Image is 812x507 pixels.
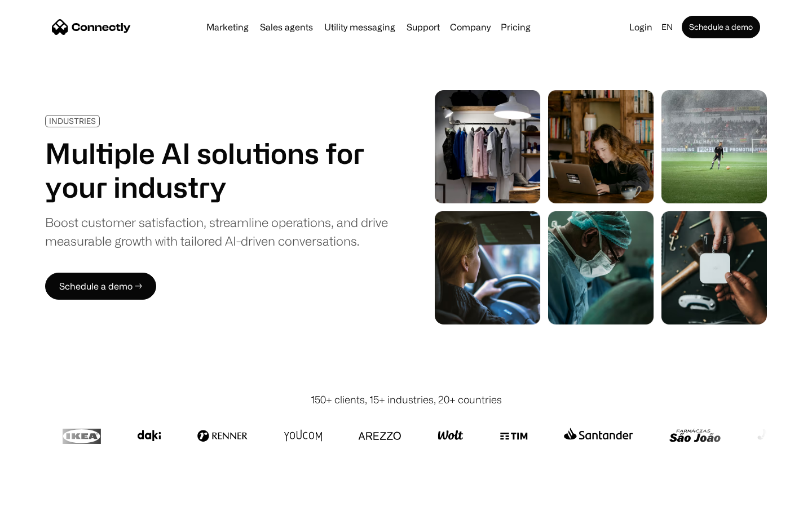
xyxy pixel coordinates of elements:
a: Login [625,19,657,35]
aside: Language selected: English [11,486,68,503]
div: INDUSTRIES [49,117,96,125]
a: Utility messaging [320,23,400,32]
div: en [657,19,679,35]
a: Schedule a demo [682,16,760,38]
a: Marketing [202,23,253,32]
a: Schedule a demo → [45,273,156,300]
h1: Multiple AI solutions for your industry [45,136,388,204]
div: 150+ clients, 15+ industries, 20+ countries [311,392,502,407]
a: Sales agents [255,23,317,32]
a: Pricing [496,23,535,32]
ul: Language list [23,487,68,503]
a: home [52,19,131,35]
a: Support [402,23,444,32]
div: Boost customer satisfaction, streamline operations, and drive measurable growth with tailored AI-... [45,213,388,250]
div: en [661,19,673,35]
div: Company [447,19,494,35]
div: Company [450,19,491,35]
